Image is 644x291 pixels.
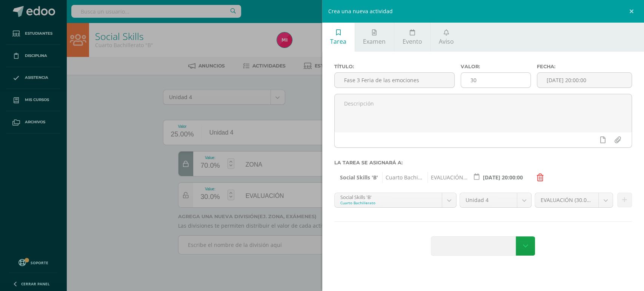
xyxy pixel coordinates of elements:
[330,37,346,46] span: Tarea
[335,193,456,207] a: Social Skills 'B'Cuarto Bachillerato
[537,73,632,87] input: Fecha de entrega
[402,37,422,46] span: Evento
[355,23,394,52] a: Examen
[541,193,593,207] span: EVALUACIÓN (30.0pts)
[363,37,386,46] span: Examen
[427,172,469,183] span: EVALUACIÓN (30.0pts)
[466,193,511,207] span: Unidad 4
[340,193,436,200] div: Social Skills 'B'
[335,73,455,87] input: Título
[394,23,430,52] a: Evento
[334,160,632,165] label: La tarea se asignará a:
[340,200,436,205] div: Cuarto Bachillerato
[460,193,531,207] a: Unidad 4
[461,64,530,69] label: Valor:
[322,23,355,52] a: Tarea
[461,73,530,87] input: Puntos máximos
[537,64,632,69] label: Fecha:
[430,23,462,52] a: Aviso
[439,37,454,46] span: Aviso
[334,64,455,69] label: Título:
[382,172,423,183] span: Cuarto Bachillerato
[340,172,378,183] span: Social Skills 'B'
[535,193,613,207] a: EVALUACIÓN (30.0pts)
